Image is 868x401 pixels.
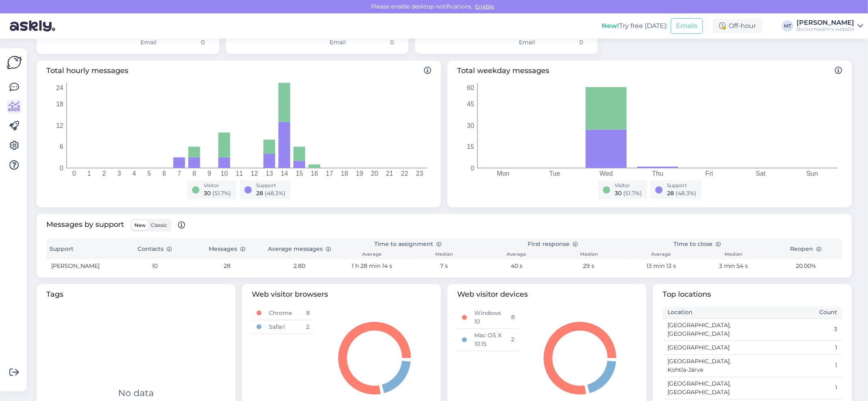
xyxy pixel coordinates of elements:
[663,341,752,354] td: [GEOGRAPHIC_DATA]
[236,170,243,177] tspan: 11
[625,250,697,259] th: Average
[204,190,211,197] span: 30
[507,328,519,351] td: 2
[667,182,697,189] div: Support
[46,289,226,300] span: Tags
[263,238,336,259] th: Average messages
[752,354,842,377] td: 1
[408,250,480,259] th: Median
[663,289,842,300] span: Top locations
[770,259,842,273] td: 20.00%
[266,170,273,177] tspan: 13
[663,354,752,377] td: [GEOGRAPHIC_DATA], Kohtla-Järve
[221,170,228,177] tspan: 10
[132,170,136,177] tspan: 4
[752,377,842,399] td: 1
[602,22,619,30] b: New!
[706,170,713,177] tspan: Fri
[6,55,22,70] img: Askly Logo
[72,170,76,177] tspan: 0
[625,259,697,273] td: 13 min 13 s
[191,259,263,273] td: 28
[615,182,642,189] div: Visitor
[752,341,842,354] td: 1
[56,84,63,91] tspan: 24
[663,306,752,319] th: Location
[60,143,63,150] tspan: 6
[356,170,363,177] tspan: 19
[507,306,519,329] td: 8
[162,170,166,177] tspan: 6
[296,170,303,177] tspan: 15
[147,170,151,177] tspan: 5
[46,259,119,273] td: [PERSON_NAME]
[752,306,842,319] th: Count
[457,65,842,76] span: Total weekday messages
[251,170,258,177] tspan: 12
[118,386,154,400] div: No data
[770,238,842,259] th: Reopen
[467,101,474,108] tspan: 45
[371,170,378,177] tspan: 20
[671,18,703,34] button: Emails
[336,259,408,273] td: 1 h 28 min 14 s
[624,190,642,197] span: ( 51.7 %)
[119,238,191,259] th: Contacts
[46,238,119,259] th: Support
[136,36,173,50] td: Email
[697,250,770,259] th: Median
[386,170,393,177] tspan: 21
[600,170,613,177] tspan: Wed
[213,190,231,197] span: ( 51.7 %)
[467,143,474,150] tspan: 15
[301,306,313,320] td: 8
[416,170,423,177] tspan: 23
[797,26,854,32] div: Büroomaailm's website
[60,165,63,172] tspan: 0
[551,36,588,50] td: 0
[151,222,167,228] span: Classic
[207,170,211,177] tspan: 9
[782,20,793,32] div: MT
[257,182,286,189] div: Support
[467,84,474,91] tspan: 60
[117,170,121,177] tspan: 3
[102,170,106,177] tspan: 2
[480,250,553,259] th: Average
[756,170,766,177] tspan: Sat
[615,190,622,197] span: 30
[480,259,553,273] td: 40 s
[497,170,510,177] tspan: Mon
[362,36,399,50] td: 0
[752,318,842,341] td: 3
[806,170,818,177] tspan: Sun
[401,170,408,177] tspan: 22
[281,170,288,177] tspan: 14
[797,19,854,26] div: [PERSON_NAME]
[264,320,301,334] td: Safari
[473,3,497,10] span: Enable
[467,122,474,129] tspan: 30
[265,190,286,197] span: ( 48.3 %)
[177,170,181,177] tspan: 7
[204,182,231,189] div: Visitor
[553,259,625,273] td: 29 s
[676,190,697,197] span: ( 48.3 %)
[553,250,625,259] th: Median
[469,306,506,329] td: Windows 10
[134,222,146,228] span: New
[311,170,318,177] tspan: 16
[797,19,863,32] a: [PERSON_NAME]Büroomaailm's website
[87,170,91,177] tspan: 1
[514,36,551,50] td: Email
[457,289,637,300] span: Web visitor devices
[192,170,196,177] tspan: 8
[46,65,431,76] span: Total hourly messages
[325,36,362,50] td: Email
[257,190,263,197] span: 28
[326,170,333,177] tspan: 17
[263,259,336,273] td: 2.80
[119,259,191,273] td: 10
[663,377,752,399] td: [GEOGRAPHIC_DATA], [GEOGRAPHIC_DATA]
[264,306,301,320] td: Chrome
